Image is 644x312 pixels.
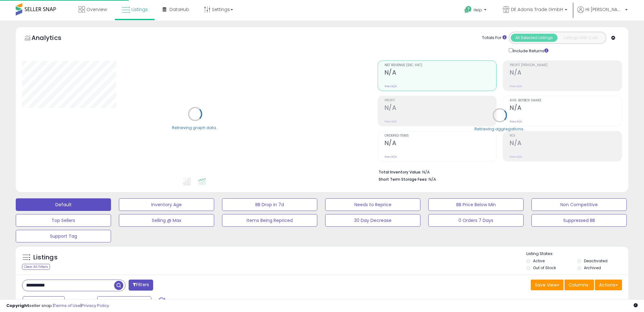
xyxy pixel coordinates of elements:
[107,298,143,305] span: Sep-22 - Sep-28
[81,303,109,309] a: Privacy Policy
[97,296,151,307] button: Sep-22 - Sep-28
[584,265,601,270] label: Archived
[511,34,558,42] button: All Selected Listings
[533,258,545,264] label: Active
[325,214,420,227] button: 30 Day Decrease
[22,264,50,270] div: Clear All Filters
[6,303,29,309] strong: Copyright
[586,6,623,13] span: Hi [PERSON_NAME]
[66,299,95,305] span: Compared to:
[475,126,525,132] div: Retrieving aggregations..
[428,214,524,227] button: 0 Orders 7 Days
[86,6,107,13] span: Overview
[222,214,317,227] button: Items Being Repriced
[577,6,628,20] a: Hi [PERSON_NAME]
[474,7,482,13] span: Help
[31,33,74,44] h5: Analytics
[325,198,420,211] button: Needs to Reprice
[33,253,58,262] h5: Listings
[531,198,627,211] button: Non Competitive
[131,6,148,13] span: Listings
[531,214,627,227] button: Suppressed BB
[119,198,214,211] button: Inventory Age
[511,6,563,13] span: DE Adonis Trade GmbH
[531,280,563,290] button: Save View
[129,280,153,291] button: Filters
[16,198,111,211] button: Default
[169,6,189,13] span: DataHub
[526,251,628,257] p: Listing States:
[16,214,111,227] button: Top Sellers
[6,303,109,309] div: seller snap | |
[569,282,588,288] span: Columns
[482,35,507,41] div: Totals For
[23,296,65,307] button: Last 7 Days
[464,6,472,14] i: Get Help
[172,125,218,130] div: Retrieving graph data..
[557,34,604,42] button: Listings With Cost
[16,230,111,242] button: Support Tag
[584,258,608,264] label: Deactivated
[595,280,622,290] button: Actions
[222,198,317,211] button: BB Drop in 7d
[54,303,80,309] a: Terms of Use
[504,47,556,54] div: Include Returns
[459,1,493,20] a: Help
[119,214,214,227] button: Selling @ Max
[32,298,57,305] span: Last 7 Days
[564,280,594,290] button: Columns
[533,265,556,270] label: Out of Stock
[428,198,524,211] button: BB Price Below Min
